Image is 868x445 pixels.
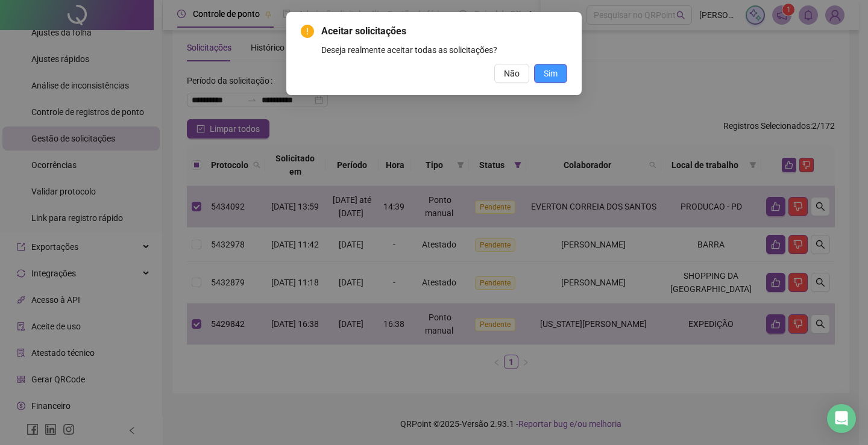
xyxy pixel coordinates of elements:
span: exclamation-circle [301,25,314,38]
span: Sim [544,67,558,80]
button: Não [494,64,529,83]
div: Open Intercom Messenger [827,404,856,433]
span: Não [504,67,520,80]
div: Deseja realmente aceitar todas as solicitações? [321,43,567,57]
span: Aceitar solicitações [321,24,567,39]
button: Sim [534,64,567,83]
